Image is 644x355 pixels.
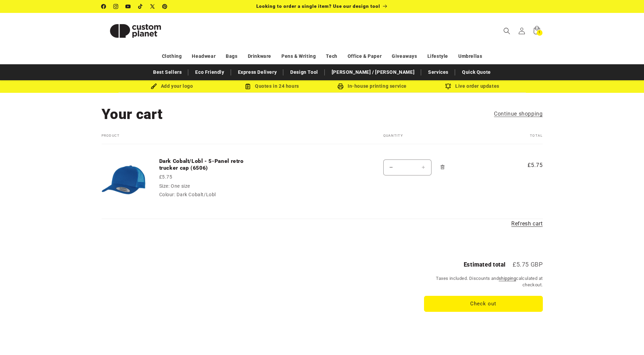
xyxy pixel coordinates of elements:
[538,30,540,36] span: 1
[497,134,543,144] th: Total
[222,82,322,90] div: Quotes in 24 hours
[337,83,344,89] img: In-house printing
[159,173,261,181] div: £5.75
[499,23,514,38] summary: Search
[102,158,146,202] img: 5-Panel retro trucker cap (6506)
[464,262,506,268] h2: Estimated total
[511,219,542,229] a: Refresh cart
[102,16,169,46] img: Custom Planet
[192,50,216,62] a: Headwear
[159,183,170,189] dt: Size:
[399,159,416,175] input: Quantity for Dark Cobalt/Lobl - 5-Panel retro trucker cap (6506)
[122,82,222,90] div: Add your logo
[513,261,542,268] p: £5.75 GBP
[287,66,321,78] a: Design Tool
[422,82,522,90] div: Live order updates
[99,13,172,49] a: Custom Planet
[445,83,451,89] img: Order updates
[458,50,482,62] a: Umbrellas
[424,296,543,312] button: Check out
[459,66,494,78] a: Quick Quote
[245,83,251,89] img: Order Updates Icon
[437,158,448,177] a: Remove Dark Cobalt/Lobl - 5-Panel retro trucker cap (6506) - One size / Dark Cobalt/Lobl
[151,83,157,89] img: Brush Icon
[162,50,182,62] a: Clothing
[159,192,176,197] dt: Colour:
[226,50,237,62] a: Bags
[366,134,497,144] th: Quantity
[150,66,185,78] a: Best Sellers
[494,109,542,119] a: Continue shopping
[235,66,280,78] a: Express Delivery
[348,50,382,62] a: Office & Paper
[281,50,316,62] a: Pens & Writing
[256,3,380,9] span: Looking to order a single item? Use our design tool
[177,192,216,197] dd: Dark Cobalt/Lobl
[248,50,271,62] a: Drinkware
[326,50,337,62] a: Tech
[102,134,366,144] th: Product
[511,161,543,169] span: £5.75
[159,158,261,172] a: Dark Cobalt/Lobl - 5-Panel retro trucker cap (6506)
[322,82,422,90] div: In-house printing service
[192,66,227,78] a: Eco Friendly
[427,50,448,62] a: Lifestyle
[392,50,417,62] a: Giveaways
[328,66,418,78] a: [PERSON_NAME] / [PERSON_NAME]
[424,275,543,288] small: Taxes included. Discounts and calculated at checkout.
[102,105,163,123] h1: Your cart
[425,66,452,78] a: Services
[171,183,190,189] dd: One size
[499,276,516,281] a: shipping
